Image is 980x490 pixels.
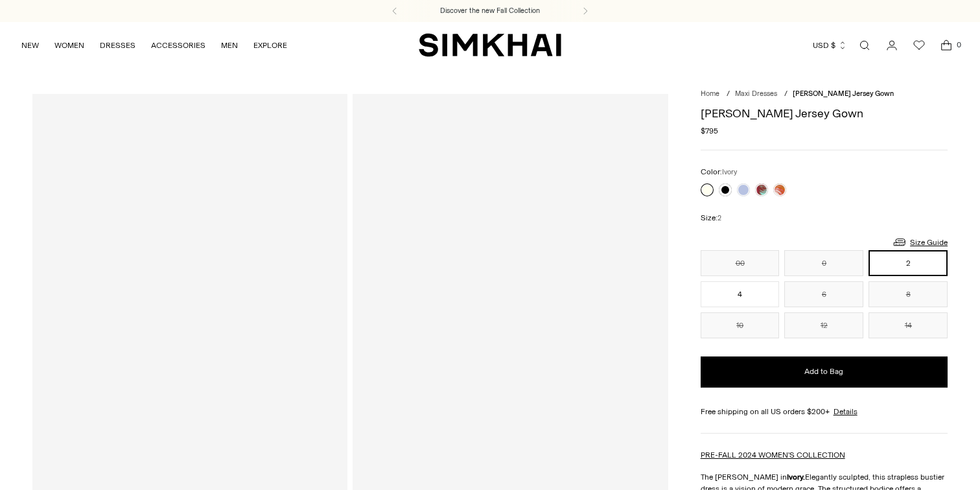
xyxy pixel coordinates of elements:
div: / [784,89,787,100]
a: EXPLORE [253,31,287,60]
a: ACCESSORIES [151,31,205,60]
button: 00 [701,250,780,276]
a: MEN [221,31,238,60]
a: SIMKHAI [419,32,561,58]
span: Ivory [722,168,737,176]
button: 4 [701,281,780,307]
h1: [PERSON_NAME] Jersey Gown [701,108,948,119]
a: Open cart modal [933,32,959,58]
a: Details [834,406,857,417]
a: Go to the account page [879,32,905,58]
div: / [727,89,730,100]
span: $795 [701,125,718,137]
label: Color: [701,166,737,178]
a: Size Guide [892,234,948,250]
div: Free shipping on all US orders $200+ [701,406,948,417]
span: Add to Bag [804,366,843,377]
nav: breadcrumbs [701,89,948,100]
a: WOMEN [54,31,84,60]
a: Open search modal [852,32,878,58]
button: USD $ [813,31,847,60]
a: Wishlist [906,32,932,58]
button: 0 [784,250,863,276]
button: 8 [869,281,948,307]
button: Add to Bag [701,356,948,388]
button: 2 [869,250,948,276]
button: 6 [784,281,863,307]
button: 10 [701,312,780,338]
a: NEW [21,31,39,60]
a: DRESSES [100,31,135,60]
strong: Ivory. [787,472,805,482]
button: 12 [784,312,863,338]
a: Home [701,89,719,98]
label: Size: [701,212,721,224]
a: PRE-FALL 2024 WOMEN'S COLLECTION [701,450,845,460]
span: [PERSON_NAME] Jersey Gown [793,89,894,98]
a: Discover the new Fall Collection [440,6,540,16]
button: 14 [869,312,948,338]
span: 2 [717,214,721,222]
span: 0 [953,39,964,51]
a: Maxi Dresses [735,89,777,98]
